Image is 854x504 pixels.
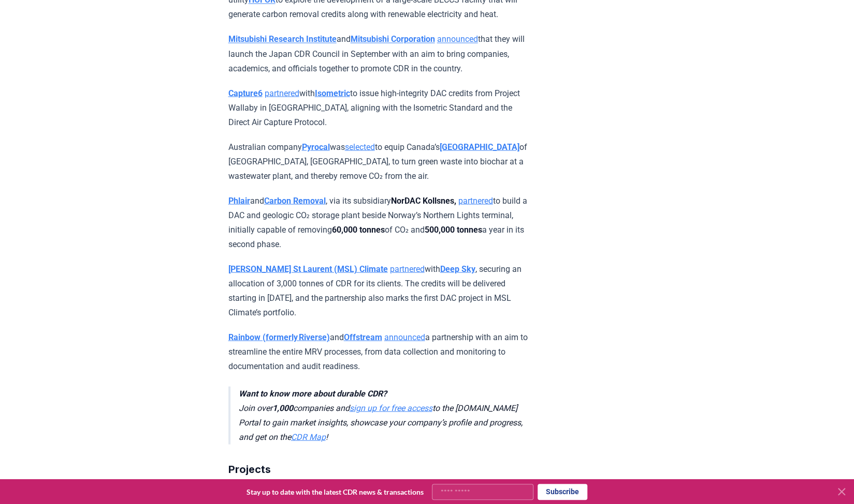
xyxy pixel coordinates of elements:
[228,140,531,183] p: Australian company was to equip Canada’s of [GEOGRAPHIC_DATA], [GEOGRAPHIC_DATA], to turn green w...
[437,34,478,44] a: announced
[228,463,271,475] strong: Projects
[228,34,337,44] a: Mitsubishi Research Institute
[272,403,293,413] strong: 1,000
[425,224,482,234] strong: 500,000 tonnes
[228,86,531,129] p: with to issue high-integrity DAC credits from Project Wallaby in [GEOGRAPHIC_DATA], aligning with...
[350,403,432,413] a: sign up for free access
[265,88,299,98] a: partnered
[384,332,425,342] a: announced
[228,88,263,98] a: Capture6
[228,262,531,319] p: with , securing an allocation of 3,000 tonnes of CDR for its clients. The credits will be deliver...
[332,224,385,234] strong: 60,000 tonnes
[228,195,250,205] a: Phlair
[302,142,330,151] a: Pyrocal
[228,264,388,273] a: [PERSON_NAME] St Laurent (MSL) Climate
[345,142,375,151] a: selected
[228,193,531,251] p: and , via its subsidiary to build a DAC and geologic CO₂ storage plant beside Norway’s Northern L...
[264,195,326,205] a: Carbon Removal
[228,32,531,75] p: and that they will launch the Japan CDR Council in September with an aim to bring companies, acad...
[391,195,456,205] strong: NorDAC Kollsnes,
[440,142,519,151] a: [GEOGRAPHIC_DATA]
[291,432,326,441] a: CDR Map
[351,34,435,44] a: Mitsubishi Corporation
[315,88,350,98] a: Isometric
[228,332,330,342] a: Rainbow (formerly Riverse)
[440,264,475,273] a: Deep Sky
[239,388,523,441] em: Join over companies and to the [DOMAIN_NAME] Portal to gain market insights, showcase your compan...
[228,330,531,373] p: and a partnership with an aim to streamline the entire MRV processes, from data collection and mo...
[390,264,425,273] a: partnered
[239,388,387,398] strong: Want to know more about durable CDR?
[344,332,382,342] a: Offstream
[458,195,493,205] a: partnered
